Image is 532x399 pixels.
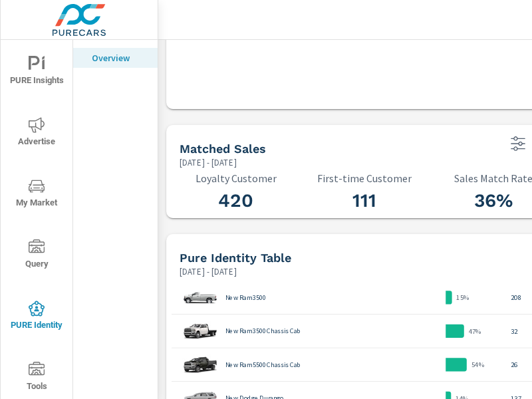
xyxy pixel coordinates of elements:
[309,190,422,212] h3: 111
[225,327,301,335] p: New Ram 3500 Chassis Cab
[5,117,68,150] span: Advertise
[182,318,218,344] img: glamour
[180,265,237,278] p: [DATE] - [DATE]
[469,326,482,336] p: 47%
[471,359,485,370] p: 54%
[180,251,291,265] h5: Pure Identity Table
[5,56,68,88] span: PURE Insights
[180,190,293,212] h3: 420
[182,351,218,378] img: glamour
[225,360,301,368] p: New Ram 5500 Chassis Cab
[5,362,68,394] span: Tools
[182,284,218,311] img: glamour
[225,293,266,301] p: New Ram 3500
[5,239,68,272] span: Query
[73,48,158,68] div: Overview
[456,292,469,303] p: 15%
[92,51,147,65] p: Overview
[180,156,237,169] p: [DATE] - [DATE]
[180,142,266,156] h5: Matched Sales
[5,178,68,211] span: My Market
[309,172,422,184] p: First-time Customer
[5,301,68,333] span: PURE Identity
[180,172,293,184] p: Loyalty Customer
